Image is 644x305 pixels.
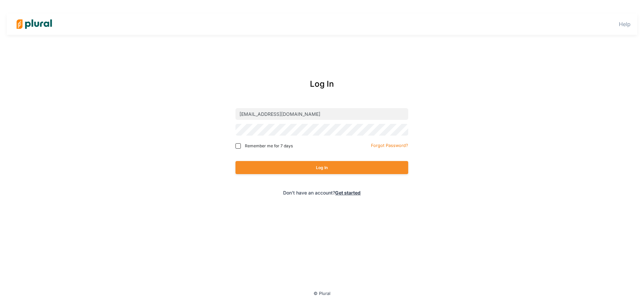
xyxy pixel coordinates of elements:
[371,143,408,148] small: Forgot Password?
[245,143,293,149] span: Remember me for 7 days
[314,291,330,296] small: © Plural
[371,142,408,148] a: Forgot Password?
[207,189,437,196] div: Don't have an account?
[235,161,408,174] button: Log In
[11,12,58,36] img: Logo for Plural
[235,143,241,149] input: Remember me for 7 days
[235,108,408,120] input: Email address
[207,78,437,90] div: Log In
[335,190,361,196] a: Get started
[619,21,631,27] a: Help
